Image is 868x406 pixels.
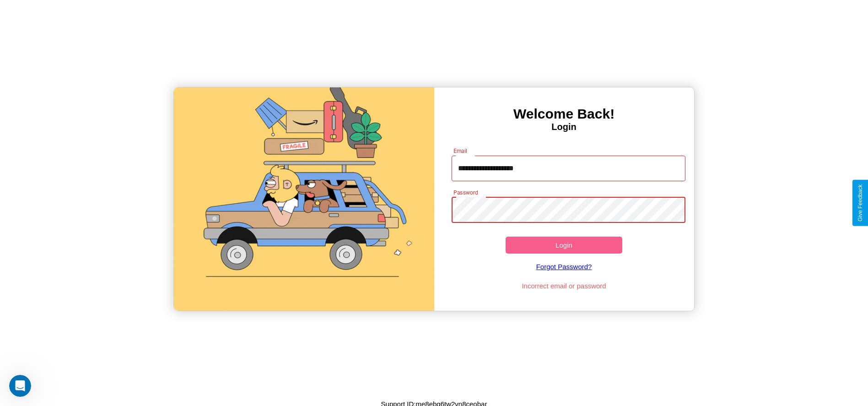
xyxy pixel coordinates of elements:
h4: Login [434,122,694,132]
img: gif [174,87,434,311]
label: Password [453,189,478,196]
div: Give Feedback [857,184,863,222]
button: Login [506,237,623,254]
p: Incorrect email or password [447,280,681,292]
label: Email [453,147,468,155]
iframe: Intercom live chat [9,375,31,397]
a: Forgot Password? [447,254,681,280]
h3: Welcome Back! [434,106,694,122]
